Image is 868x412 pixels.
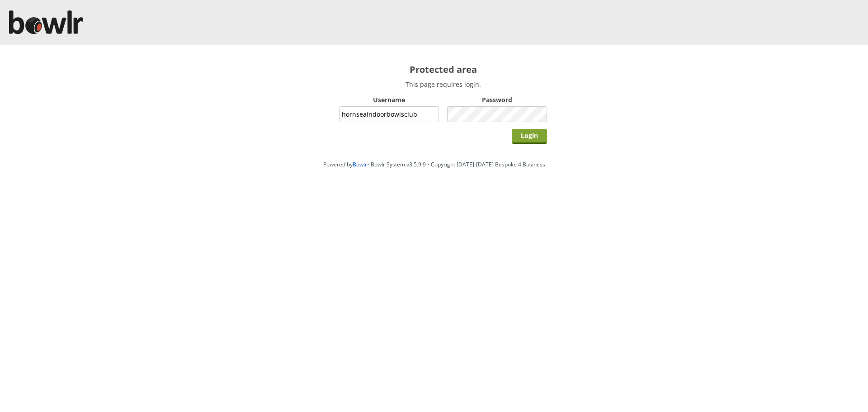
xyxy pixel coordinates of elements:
[323,161,545,168] span: Powered by • Bowlr System v3.5.9.9 • Copyright [DATE]-[DATE] Bespoke 4 Business
[447,95,547,104] label: Password
[339,95,439,104] label: Username
[353,161,367,168] a: Bowlr
[512,129,547,144] input: Login
[339,63,547,76] h2: Protected area
[339,80,547,89] p: This page requires login.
